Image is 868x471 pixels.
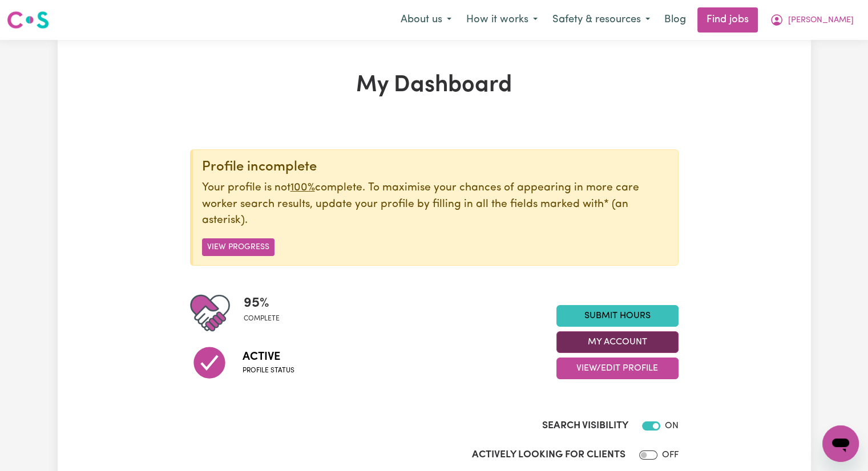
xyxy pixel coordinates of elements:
button: View Progress [202,238,274,256]
a: Careseekers logo [7,7,49,33]
span: 95 % [244,293,280,314]
button: View/Edit Profile [556,358,679,379]
span: OFF [662,450,679,460]
span: ON [665,421,679,431]
button: Safety & resources [545,8,657,32]
img: Careseekers logo [7,10,49,30]
a: Blog [657,7,693,33]
iframe: Button to launch messaging window [822,425,859,462]
button: My Account [556,331,679,353]
div: Profile completeness: 95% [244,293,289,333]
button: About us [393,8,459,32]
h1: My Dashboard [190,72,679,99]
div: Profile incomplete [202,159,669,176]
a: Find jobs [697,7,758,33]
u: 100% [290,182,315,193]
span: Profile status [243,366,294,376]
a: Submit Hours [556,305,679,327]
span: Active [243,348,294,366]
button: How it works [459,8,545,32]
span: [PERSON_NAME] [788,14,854,27]
p: Your profile is not complete. To maximise your chances of appearing in more care worker search re... [202,180,669,229]
label: Search Visibility [542,419,628,433]
label: Actively Looking for Clients [472,448,625,462]
button: My Account [762,8,861,32]
span: complete [244,314,280,324]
